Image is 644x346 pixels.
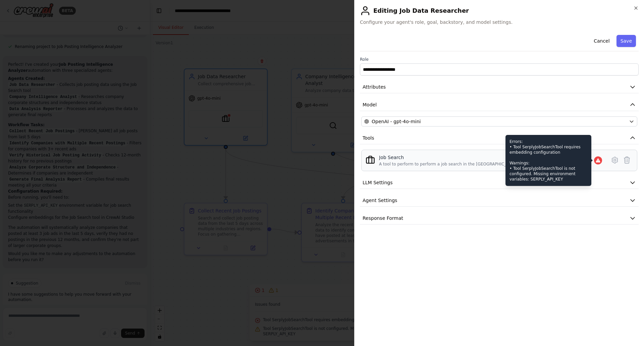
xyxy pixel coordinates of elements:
h2: Editing Job Data Researcher [360,5,639,16]
button: Cancel [590,35,613,47]
button: Tools [360,132,639,144]
button: LLM Settings [360,177,639,189]
span: Agent Settings [363,197,397,204]
span: Model [363,101,377,108]
span: LLM Settings [363,179,393,186]
span: Configure your agent's role, goal, backstory, and model settings. [360,19,639,26]
button: Delete tool [621,154,633,166]
button: Configure tool [609,154,621,166]
img: SerplyJobSearchTool [366,155,375,165]
span: OpenAI - gpt-4o-mini [372,118,421,125]
span: Response Format [363,215,403,221]
button: Model [360,99,639,111]
div: A tool to perform to perform a job search in the [GEOGRAPHIC_DATA] with a search_query. [379,161,561,167]
button: Agent Settings [360,194,639,207]
button: Save [616,35,636,47]
div: Errors: • Tool SerplyJobSearchTool requires embedding configuration Warnings: • Tool SerplyJobSea... [505,135,591,186]
button: Attributes [360,81,639,93]
button: Response Format [360,212,639,225]
div: Job Search [379,154,561,161]
span: Attributes [363,84,386,90]
button: OpenAI - gpt-4o-mini [361,116,637,127]
label: Role [360,57,639,62]
span: Tools [363,135,374,141]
